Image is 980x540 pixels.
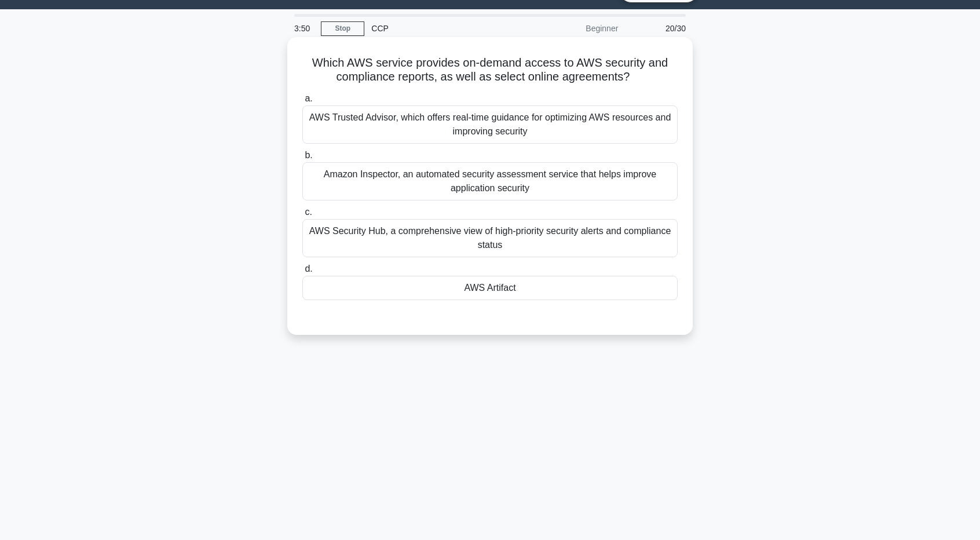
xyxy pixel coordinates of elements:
div: 3:50 [287,17,321,40]
span: b. [305,150,312,160]
span: d. [305,264,312,273]
div: CCP [364,17,524,40]
div: Amazon Inspector, an automated security assessment service that helps improve application security [302,162,678,200]
div: AWS Trusted Advisor, which offers real-time guidance for optimizing AWS resources and improving s... [302,105,678,144]
h5: Which AWS service provides on-demand access to AWS security and compliance reports, as well as se... [301,56,679,85]
span: c. [305,207,312,217]
span: a. [305,93,312,103]
a: Stop [321,21,364,36]
div: AWS Security Hub, a comprehensive view of high-priority security alerts and compliance status [302,219,678,257]
div: 20/30 [625,17,693,40]
div: AWS Artifact [302,276,678,300]
div: Beginner [524,17,625,40]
